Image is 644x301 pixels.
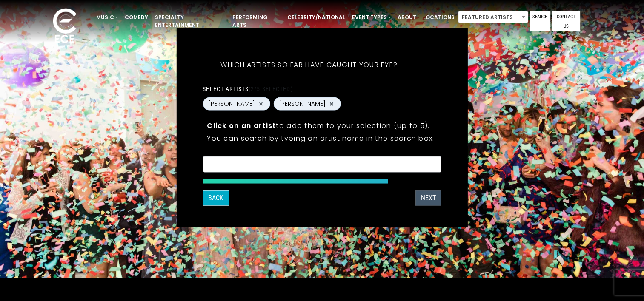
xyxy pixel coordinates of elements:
[394,10,420,25] a: About
[415,190,441,206] button: Next
[121,10,152,25] a: Comedy
[458,11,528,23] span: Featured Artists
[203,50,415,80] h5: Which artists so far have caught your eye?
[284,10,349,25] a: Celebrity/National
[530,11,550,31] a: Search
[552,11,580,31] a: Contact Us
[208,99,255,108] span: [PERSON_NAME]
[208,162,436,170] textarea: Search
[279,99,326,108] span: [PERSON_NAME]
[207,120,437,131] p: to add them to your selection (up to 5).
[229,10,284,32] a: Performing Arts
[207,121,276,131] strong: Click on an artist
[207,133,437,144] p: You can search by typing an artist name in the search box.
[203,85,292,93] label: Select artists
[349,10,394,25] a: Event Types
[420,10,458,25] a: Locations
[258,100,264,108] button: Remove DJ Pierson
[152,10,229,32] a: Specialty Entertainment
[328,100,335,108] button: Remove DJ Sharkey
[43,6,86,47] img: ece_new_logo_whitev2-1.png
[249,85,293,92] span: (2/5 selected)
[203,190,229,206] button: Back
[458,11,528,23] span: Featured Artists
[93,10,121,25] a: Music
